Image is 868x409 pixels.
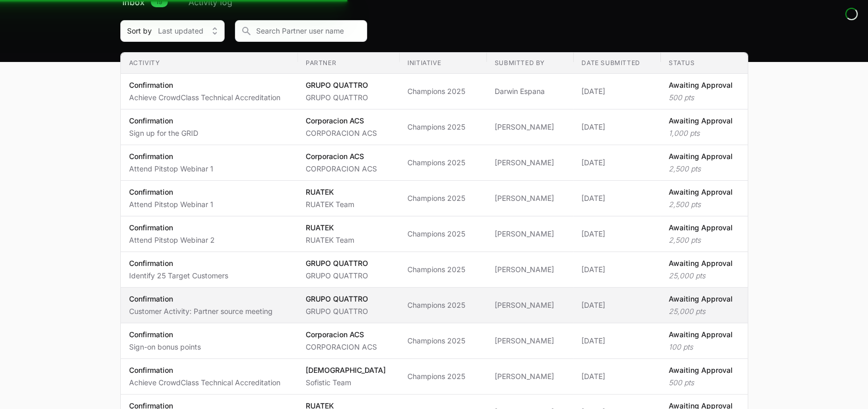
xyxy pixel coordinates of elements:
[399,53,486,74] th: Initiative
[129,187,213,197] p: Confirmation
[129,92,280,103] p: Achieve CrowdClass Technical Accreditation
[306,271,368,281] p: GRUPO QUATTRO
[120,20,225,42] div: Sort by filter
[495,336,565,346] span: [PERSON_NAME]
[306,116,377,126] p: Corporacion ACS
[495,86,565,97] span: Darwin Espana
[129,377,280,388] p: Achieve CrowdClass Technical Accreditation
[669,128,733,138] p: 1,000 pts
[306,306,368,317] p: GRUPO QUATTRO
[669,258,733,269] p: Awaiting Approval
[120,20,225,42] button: Sort byLast updated
[306,164,377,174] p: CORPORACION ACS
[669,223,733,233] p: Awaiting Approval
[581,158,652,168] span: [DATE]
[306,199,354,210] p: RUATEK Team
[669,271,733,281] p: 25,000 pts
[407,229,478,239] span: Champions 2025
[495,158,565,168] span: [PERSON_NAME]
[573,53,660,74] th: Date submitted
[306,80,368,90] p: GRUPO QUATTRO
[581,371,652,382] span: [DATE]
[306,235,354,245] p: RUATEK Team
[495,122,565,132] span: [PERSON_NAME]
[129,365,280,375] p: Confirmation
[495,300,565,310] span: [PERSON_NAME]
[129,342,201,352] p: Sign-on bonus points
[129,116,198,126] p: Confirmation
[407,158,478,168] span: Champions 2025
[495,371,565,382] span: [PERSON_NAME]
[306,223,354,233] p: RUATEK
[581,300,652,310] span: [DATE]
[495,193,565,203] span: [PERSON_NAME]
[129,223,215,233] p: Confirmation
[407,336,478,346] span: Champions 2025
[306,294,368,304] p: GRUPO QUATTRO
[129,306,273,317] p: Customer Activity: Partner source meeting
[129,235,215,245] p: Attend Pitstop Webinar 2
[669,151,733,162] p: Awaiting Approval
[407,193,478,203] span: Champions 2025
[669,116,733,126] p: Awaiting Approval
[407,86,478,97] span: Champions 2025
[669,80,733,90] p: Awaiting Approval
[306,342,377,352] p: CORPORACION ACS
[669,365,733,375] p: Awaiting Approval
[306,92,368,103] p: GRUPO QUATTRO
[669,92,733,103] p: 500 pts
[669,329,733,340] p: Awaiting Approval
[127,26,152,36] span: Sort by
[306,365,386,375] p: [DEMOGRAPHIC_DATA]
[495,229,565,239] span: [PERSON_NAME]
[581,86,652,97] span: [DATE]
[669,164,733,174] p: 2,500 pts
[129,294,273,304] p: Confirmation
[495,264,565,275] span: [PERSON_NAME]
[669,294,733,304] p: Awaiting Approval
[306,151,377,162] p: Corporacion ACS
[407,300,478,310] span: Champions 2025
[669,187,733,197] p: Awaiting Approval
[407,371,478,382] span: Champions 2025
[669,306,733,317] p: 25,000 pts
[306,258,368,269] p: GRUPO QUATTRO
[129,80,280,90] p: Confirmation
[669,342,733,352] p: 100 pts
[306,128,377,138] p: CORPORACION ACS
[581,336,652,346] span: [DATE]
[407,264,478,275] span: Champions 2025
[306,377,386,388] p: Sofistic Team
[121,53,297,74] th: Activity
[129,151,213,162] p: Confirmation
[581,229,652,239] span: [DATE]
[669,377,733,388] p: 500 pts
[235,20,367,42] input: Search Partner user name
[407,122,478,132] span: Champions 2025
[669,199,733,210] p: 2,500 pts
[129,271,228,281] p: Identify 25 Target Customers
[129,258,228,269] p: Confirmation
[669,235,733,245] p: 2,500 pts
[129,329,201,340] p: Confirmation
[129,164,213,174] p: Attend Pitstop Webinar 1
[581,264,652,275] span: [DATE]
[581,122,652,132] span: [DATE]
[660,53,748,74] th: Status
[306,187,354,197] p: RUATEK
[158,26,203,36] span: Last updated
[306,329,377,340] p: Corporacion ACS
[486,53,574,74] th: Submitted by
[297,53,399,74] th: Partner
[581,193,652,203] span: [DATE]
[129,128,198,138] p: Sign up for the GRID
[129,199,213,210] p: Attend Pitstop Webinar 1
